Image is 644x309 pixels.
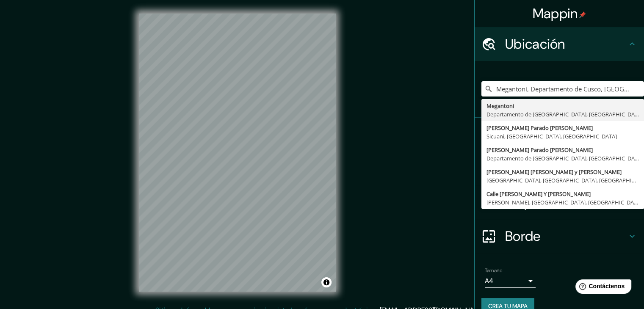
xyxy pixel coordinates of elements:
[486,190,639,198] div: Calle [PERSON_NAME] Y [PERSON_NAME]
[486,176,639,185] div: [GEOGRAPHIC_DATA], [GEOGRAPHIC_DATA], [GEOGRAPHIC_DATA]
[485,267,502,274] font: Tamaño
[486,124,639,132] div: [PERSON_NAME] Parado [PERSON_NAME]
[486,146,639,154] div: [PERSON_NAME] Parado [PERSON_NAME]
[486,102,639,110] div: Megantoni
[321,277,332,287] button: Activar o desactivar atribución
[486,110,639,119] div: Departamento de [GEOGRAPHIC_DATA], [GEOGRAPHIC_DATA]
[475,152,644,185] div: Estilo
[475,118,644,152] div: Patas
[486,154,639,163] div: Departamento de [GEOGRAPHIC_DATA], [GEOGRAPHIC_DATA]
[475,185,644,219] div: Disposición
[486,132,639,141] div: Sicuani, [GEOGRAPHIC_DATA], [GEOGRAPHIC_DATA]
[505,35,565,53] font: Ubicación
[579,11,586,18] img: pin-icon.png
[475,27,644,61] div: Ubicación
[486,168,639,176] div: [PERSON_NAME] [PERSON_NAME] y [PERSON_NAME]
[139,14,336,292] canvas: Mapa
[475,219,644,253] div: Borde
[505,227,541,245] font: Borde
[485,274,536,288] div: A4
[485,276,493,285] font: A4
[486,198,639,207] div: [PERSON_NAME], [GEOGRAPHIC_DATA], [GEOGRAPHIC_DATA]
[481,81,644,97] input: Elige tu ciudad o zona
[569,276,635,300] iframe: Lanzador de widgets de ayuda
[533,5,578,22] font: Mappin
